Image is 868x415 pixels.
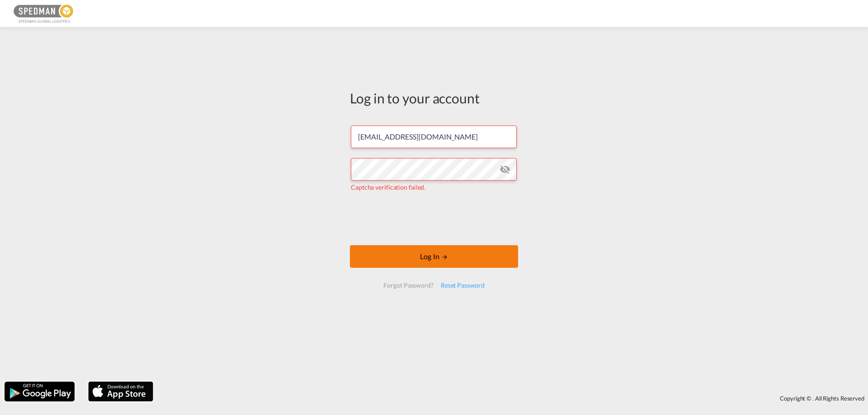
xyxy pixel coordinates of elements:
[351,183,425,191] span: Captcha verification failed.
[365,201,503,236] iframe: reCAPTCHA
[158,391,868,406] div: Copyright © . All Rights Reserved
[380,277,437,294] div: Forgot Password?
[350,89,518,107] div: Log in to your account
[351,126,517,148] input: Enter email/phone number
[14,4,75,24] img: c12ca350ff1b11efb6b291369744d907.png
[350,245,518,268] button: LOGIN
[437,277,488,294] div: Reset Password
[500,164,510,175] md-icon: icon-eye-off
[87,381,154,402] img: apple.png
[4,381,75,402] img: google.png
